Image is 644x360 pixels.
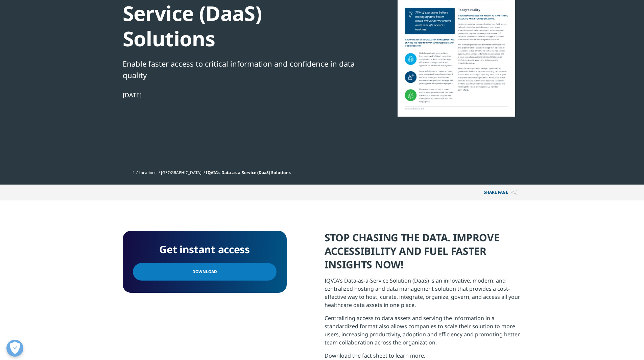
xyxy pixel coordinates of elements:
[6,340,23,357] button: Open Preferences
[325,277,522,314] p: IQVIA's Data-as-a-Service Solution (DaaS) is an innovative, modern, and centralized hosting and d...
[325,314,522,352] p: Centralizing access to data assets and serving the information in a standardized format also allo...
[479,185,522,200] p: Share PAGE
[123,91,355,99] div: [DATE]
[325,231,522,277] h4: STOP CHASING THE DATA. IMPROVE ACCESSIBILITY AND FUEL FASTER INSIGHTS NOW!
[133,241,277,258] h4: Get instant access
[139,170,157,175] a: Locations
[133,263,277,281] a: Download
[161,170,201,175] a: [GEOGRAPHIC_DATA]
[479,185,522,200] button: Share PAGEShare PAGE
[206,170,291,175] span: IQVIA's Data-as-a-Service (DaaS) Solutions
[123,58,355,81] div: Enable faster access to critical information and confidence in data quality
[511,190,517,195] img: Share PAGE
[192,268,217,275] span: Download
